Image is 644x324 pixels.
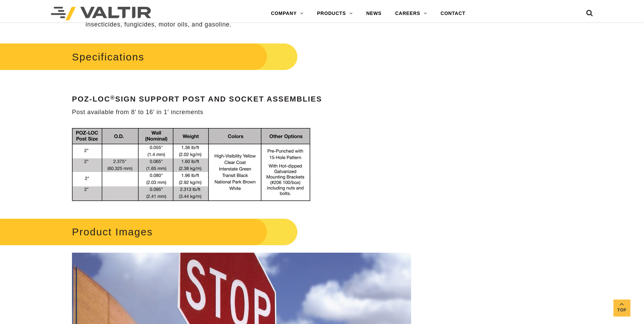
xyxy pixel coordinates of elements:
sup: ® [110,94,115,101]
a: NEWS [360,7,388,20]
a: PRODUCTS [310,7,360,20]
a: COMPANY [264,7,310,20]
span: Top [613,306,630,314]
a: CONTACT [434,7,472,20]
img: Valtir [51,7,151,20]
a: CAREERS [388,7,434,20]
p: Post available from 8′ to 16′ in 1′ increments [72,108,411,116]
strong: POZ-LOC Sign Support Post and Socket Assemblies [72,95,322,103]
a: Top [613,300,630,317]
